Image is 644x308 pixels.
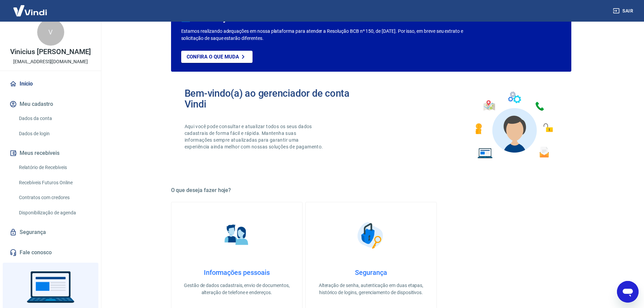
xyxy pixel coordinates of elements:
[16,176,93,190] a: Recebíveis Futuros Online
[612,5,636,17] button: Sair
[8,245,93,260] a: Fale conosco
[16,191,93,205] a: Contratos com credores
[16,127,93,141] a: Dados de login
[16,161,93,174] a: Relatório de Recebíveis
[316,282,426,296] p: Alteração de senha, autenticação em duas etapas, histórico de logins, gerenciamento de dispositivos.
[220,218,254,252] img: Informações pessoais
[316,268,426,277] h4: Segurança
[8,0,52,21] img: Vindi
[8,146,93,161] button: Meus recebíveis
[8,225,93,240] a: Segurança
[182,282,291,296] p: Gestão de dados cadastrais, envio de documentos, alteração de telefone e endereços.
[10,48,91,55] p: Vinicius [PERSON_NAME]
[8,97,93,112] button: Meu cadastro
[16,206,93,220] a: Disponibilização de agenda
[185,88,371,110] h2: Bem-vindo(a) ao gerenciador de conta Vindi
[617,281,639,303] iframe: Botão para abrir a janela de mensagens
[181,28,485,42] p: Estamos realizando adequações em nossa plataforma para atender a Resolução BCB nº 150, de [DATE]....
[185,123,325,150] p: Aqui você pode consultar e atualizar todos os seus dados cadastrais de forma fácil e rápida. Mant...
[37,19,64,46] div: V
[181,51,253,63] a: Confira o que muda
[8,76,93,91] a: Início
[354,218,388,252] img: Segurança
[469,88,558,163] img: Imagem de um avatar masculino com diversos icones exemplificando as funcionalidades do gerenciado...
[182,268,291,277] h4: Informações pessoais
[16,112,93,125] a: Dados da conta
[13,58,88,65] p: [EMAIL_ADDRESS][DOMAIN_NAME]
[171,187,571,194] h5: O que deseja fazer hoje?
[187,54,239,60] p: Confira o que muda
